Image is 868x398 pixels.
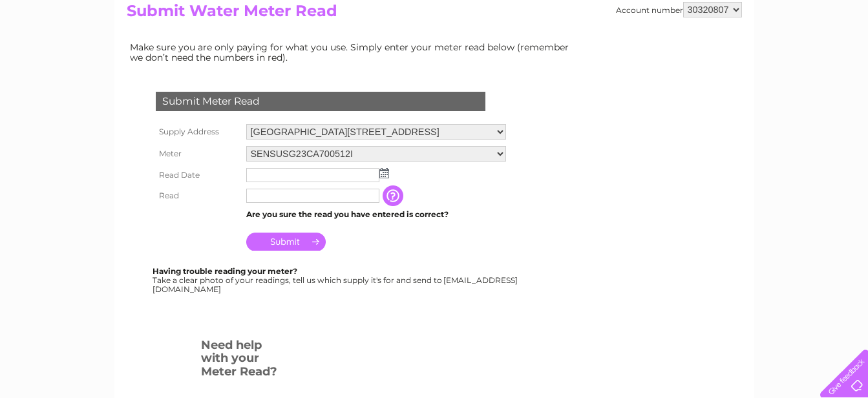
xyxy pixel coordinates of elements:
[201,336,281,385] h3: Need help with your Meter Read?
[379,168,389,178] img: ...
[383,185,406,206] input: Information
[673,55,701,65] a: Energy
[127,39,579,66] td: Make sure you are only paying for what you use. Simply enter your meter read below (remember we d...
[153,266,297,276] b: Having trouble reading your meter?
[153,121,243,143] th: Supply Address
[624,6,714,23] a: 0333 014 3131
[243,206,509,223] td: Are you sure the read you have entered is correct?
[782,55,814,65] a: Contact
[127,2,742,26] h2: Submit Water Meter Read
[640,55,665,65] a: Water
[153,185,243,206] th: Read
[709,55,748,65] a: Telecoms
[156,92,485,111] div: Submit Meter Read
[756,55,774,65] a: Blog
[153,267,520,293] div: Take a clear photo of your readings, tell us which supply it's for and send to [EMAIL_ADDRESS][DO...
[30,34,96,73] img: logo.png
[153,143,243,165] th: Meter
[153,165,243,185] th: Read Date
[825,55,856,65] a: Log out
[129,7,740,63] div: Clear Business is a trading name of Verastar Limited (registered in [GEOGRAPHIC_DATA] No. 3667643...
[246,233,326,251] input: Submit
[616,2,742,17] div: Account number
